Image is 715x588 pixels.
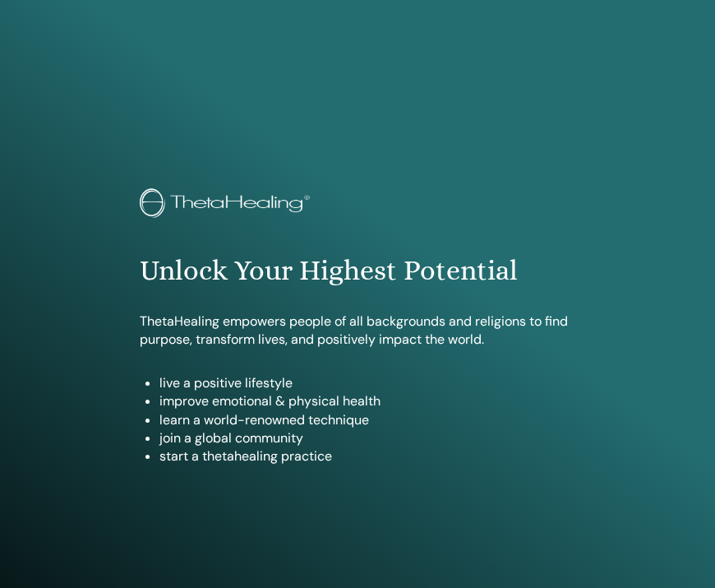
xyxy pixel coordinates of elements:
li: learn a world-renowned technique [159,411,575,429]
li: improve emotional & physical health [159,392,575,410]
li: start a thetahealing practice [159,447,575,465]
h1: Unlock Your Highest Potential [140,254,575,288]
li: live a positive lifestyle [159,374,575,392]
p: ThetaHealing empowers people of all backgrounds and religions to find purpose, transform lives, a... [140,313,575,350]
li: join a global community [159,429,575,447]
